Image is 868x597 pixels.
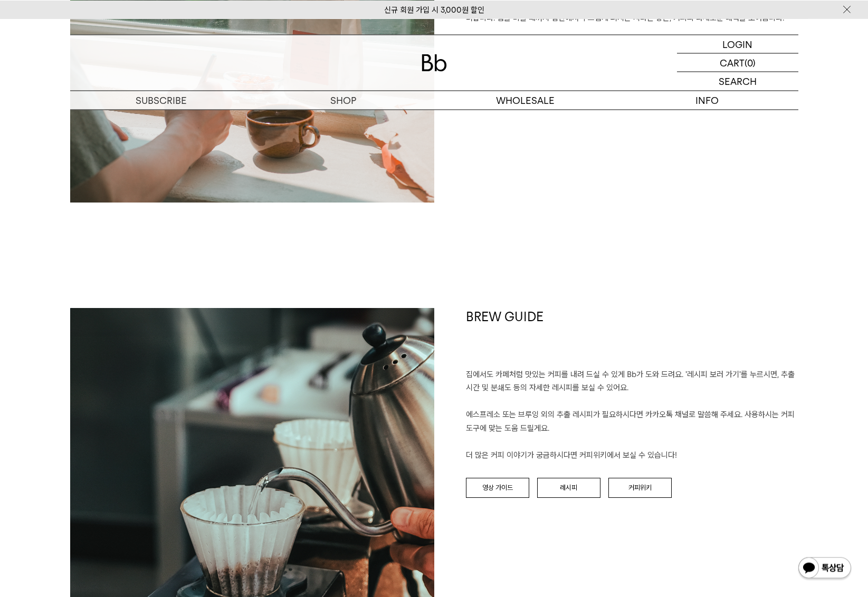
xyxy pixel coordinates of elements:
[434,91,616,109] p: WHOLESALE
[677,35,798,53] a: LOGIN
[70,91,252,109] a: SUBSCRIBE
[608,478,672,498] a: 커피위키
[252,91,434,109] a: SHOP
[797,556,852,581] img: 카카오톡 채널 1:1 채팅 버튼
[719,72,757,90] p: SEARCH
[720,53,745,71] p: CART
[466,368,798,463] p: 집에서도 카페처럼 맛있는 커피를 내려 드실 ﻿수 있게 Bb가 도와 드려요. '레시피 보러 가기'를 누르시면, 추출 시간 및 분쇄도 등의 자세한 레시피를 보실 수 있어요. 에스...
[722,35,752,53] p: LOGIN
[745,53,756,71] p: (0)
[466,308,798,368] h1: BREW GUIDE
[537,478,600,498] a: 레시피
[677,53,798,72] a: CART (0)
[422,54,447,71] img: 로고
[616,91,798,109] p: INFO
[384,5,484,14] a: 신규 회원 가입 시 3,000원 할인
[466,478,529,498] a: 영상 가이드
